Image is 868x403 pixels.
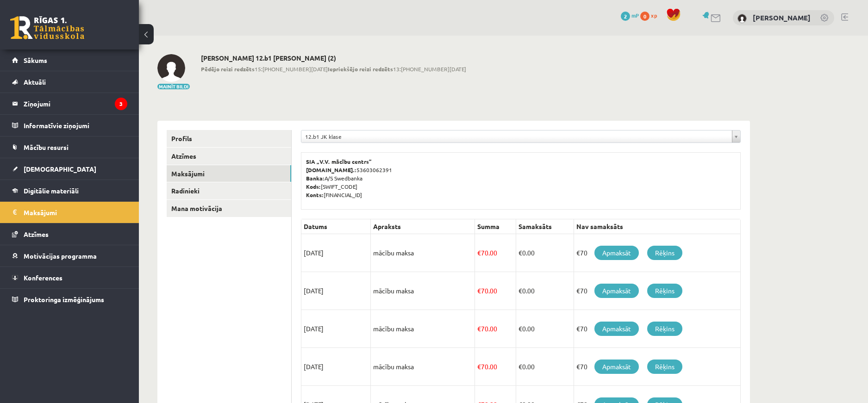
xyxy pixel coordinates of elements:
span: € [518,362,522,371]
span: Digitālie materiāli [24,186,79,195]
th: Samaksāts [516,219,574,234]
a: Apmaksāt [594,284,639,298]
th: Datums [301,219,371,234]
td: 70.00 [475,234,516,272]
td: 0.00 [516,272,574,310]
span: € [477,248,481,257]
a: Apmaksāt [594,246,639,260]
td: [DATE] [301,310,371,348]
span: Motivācijas programma [24,252,97,260]
a: Digitālie materiāli [12,180,127,201]
td: €70 [574,234,740,272]
span: € [518,248,522,257]
td: €70 [574,348,740,386]
td: 0.00 [516,310,574,348]
a: Radinieki [167,182,291,199]
a: Profils [167,130,291,147]
td: 0.00 [516,348,574,386]
a: [DEMOGRAPHIC_DATA] [12,158,127,180]
span: 0 [640,12,649,21]
b: Kods: [306,183,321,190]
a: 2 mP [621,12,639,19]
img: Ralfs Cipulis [737,14,747,23]
a: Apmaksāt [594,360,639,374]
span: Sākums [24,56,47,64]
span: € [477,324,481,333]
a: Rēķins [647,284,682,298]
span: xp [651,12,657,19]
b: Iepriekšējo reizi redzēts [328,65,393,73]
a: [PERSON_NAME] [753,13,811,22]
span: € [518,324,522,333]
a: Rēķins [647,246,682,260]
h2: [PERSON_NAME] 12.b1 [PERSON_NAME] (2) [201,54,466,62]
th: Apraksts [371,219,475,234]
td: [DATE] [301,272,371,310]
b: [DOMAIN_NAME].: [306,166,356,174]
img: Ralfs Cipulis [157,54,185,82]
b: Konts: [306,191,324,198]
a: Ziņojumi3 [12,93,127,114]
button: Mainīt bildi [157,84,190,89]
td: 70.00 [475,348,516,386]
a: Atzīmes [12,223,127,245]
a: Mācību resursi [12,136,127,158]
td: 0.00 [516,234,574,272]
p: 53603062391 A/S Swedbanka [SWIFT_CODE] [FINANCIAL_ID] [306,157,736,199]
td: [DATE] [301,234,371,272]
span: € [477,286,481,295]
b: SIA „V.V. mācību centrs” [306,158,372,165]
legend: Informatīvie ziņojumi [24,115,127,136]
span: 15:[PHONE_NUMBER][DATE] 13:[PHONE_NUMBER][DATE] [201,65,466,73]
span: Mācību resursi [24,143,69,151]
a: Rēķins [647,360,682,374]
b: Banka: [306,174,325,182]
td: mācību maksa [371,310,475,348]
span: [DEMOGRAPHIC_DATA] [24,165,96,173]
span: Atzīmes [24,230,49,238]
legend: Ziņojumi [24,93,127,114]
a: Informatīvie ziņojumi [12,115,127,136]
a: Sākums [12,50,127,71]
a: Mana motivācija [167,200,291,217]
td: 70.00 [475,272,516,310]
a: Proktoringa izmēģinājums [12,289,127,310]
span: Proktoringa izmēģinājums [24,295,104,304]
i: 3 [115,98,127,110]
td: €70 [574,272,740,310]
legend: Maksājumi [24,202,127,223]
th: Summa [475,219,516,234]
span: 12.b1 JK klase [305,130,728,143]
span: 2 [621,12,630,21]
td: mācību maksa [371,348,475,386]
span: Konferences [24,273,62,282]
a: 0 xp [640,12,662,19]
td: 70.00 [475,310,516,348]
span: € [518,286,522,295]
a: Atzīmes [167,148,291,165]
td: mācību maksa [371,234,475,272]
a: Konferences [12,267,127,288]
span: Aktuāli [24,78,46,86]
td: [DATE] [301,348,371,386]
a: 12.b1 JK klase [301,130,740,143]
a: Rēķins [647,322,682,336]
a: Motivācijas programma [12,245,127,267]
a: Apmaksāt [594,322,639,336]
a: Aktuāli [12,71,127,93]
td: mācību maksa [371,272,475,310]
b: Pēdējo reizi redzēts [201,65,255,73]
a: Maksājumi [12,202,127,223]
a: Maksājumi [167,165,291,182]
a: Rīgas 1. Tālmācības vidusskola [10,16,84,39]
th: Nav samaksāts [574,219,740,234]
td: €70 [574,310,740,348]
span: mP [631,12,639,19]
span: € [477,362,481,371]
